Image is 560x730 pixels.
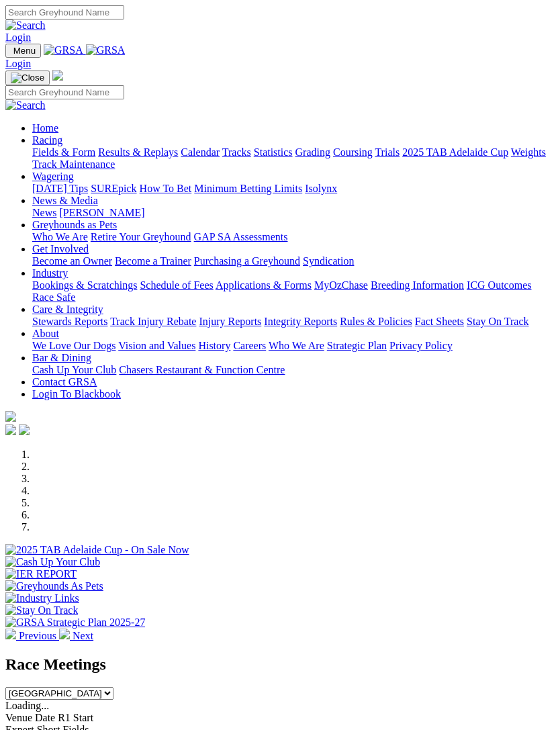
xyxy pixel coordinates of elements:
[5,44,41,58] button: Toggle navigation
[32,340,555,352] div: About
[52,70,63,81] img: logo-grsa-white.png
[73,630,93,641] span: Next
[119,364,285,375] a: Chasers Restaurant & Function Centre
[5,629,16,639] img: chevron-left-pager-white.svg
[295,146,330,158] a: Grading
[5,544,189,556] img: 2025 TAB Adelaide Cup - On Sale Now
[389,340,453,351] a: Privacy Policy
[32,304,103,315] a: Care & Integrity
[333,146,373,158] a: Coursing
[91,231,191,242] a: Retire Your Greyhound
[32,255,112,267] a: Become an Owner
[32,267,68,279] a: Industry
[5,58,31,69] a: Login
[233,340,266,351] a: Careers
[140,279,213,291] a: Schedule of Fees
[32,207,555,219] div: News & Media
[375,146,400,158] a: Trials
[415,316,464,327] a: Fact Sheets
[5,655,555,674] h2: Race Meetings
[198,340,230,351] a: History
[32,195,98,206] a: News & Media
[5,568,77,580] img: IER REPORT
[32,122,58,134] a: Home
[5,5,124,19] input: Search
[44,44,83,56] img: GRSA
[13,46,36,56] span: Menu
[59,207,144,218] a: [PERSON_NAME]
[194,183,302,194] a: Minimum Betting Limits
[327,340,387,351] a: Strategic Plan
[5,99,46,111] img: Search
[264,316,337,327] a: Integrity Reports
[5,700,49,711] span: Loading...
[269,340,324,351] a: Who We Are
[91,183,136,194] a: SUREpick
[32,183,88,194] a: [DATE] Tips
[181,146,220,158] a: Calendar
[19,424,30,435] img: twitter.svg
[32,134,62,146] a: Racing
[32,219,117,230] a: Greyhounds as Pets
[110,316,196,327] a: Track Injury Rebate
[511,146,546,158] a: Weights
[32,352,91,363] a: Bar & Dining
[5,617,145,629] img: GRSA Strategic Plan 2025-27
[5,712,32,723] span: Venue
[402,146,508,158] a: 2025 TAB Adelaide Cup
[32,146,95,158] a: Fields & Form
[115,255,191,267] a: Become a Trainer
[32,291,75,303] a: Race Safe
[58,712,93,723] span: R1 Start
[5,32,31,43] a: Login
[216,279,312,291] a: Applications & Forms
[5,604,78,617] img: Stay On Track
[59,629,70,639] img: chevron-right-pager-white.svg
[32,207,56,218] a: News
[340,316,412,327] a: Rules & Policies
[5,556,100,568] img: Cash Up Your Club
[32,376,97,387] a: Contact GRSA
[32,388,121,400] a: Login To Blackbook
[32,146,555,171] div: Racing
[467,279,531,291] a: ICG Outcomes
[305,183,337,194] a: Isolynx
[11,73,44,83] img: Close
[32,255,555,267] div: Get Involved
[32,279,555,304] div: Industry
[5,411,16,422] img: logo-grsa-white.png
[59,630,93,641] a: Next
[314,279,368,291] a: MyOzChase
[5,424,16,435] img: facebook.svg
[371,279,464,291] a: Breeding Information
[199,316,261,327] a: Injury Reports
[5,630,59,641] a: Previous
[467,316,528,327] a: Stay On Track
[32,364,555,376] div: Bar & Dining
[222,146,251,158] a: Tracks
[32,171,74,182] a: Wagering
[303,255,354,267] a: Syndication
[5,71,50,85] button: Toggle navigation
[32,183,555,195] div: Wagering
[98,146,178,158] a: Results & Replays
[32,328,59,339] a: About
[32,316,107,327] a: Stewards Reports
[5,592,79,604] img: Industry Links
[140,183,192,194] a: How To Bet
[32,231,555,243] div: Greyhounds as Pets
[32,364,116,375] a: Cash Up Your Club
[35,712,55,723] span: Date
[194,231,288,242] a: GAP SA Assessments
[32,158,115,170] a: Track Maintenance
[5,19,46,32] img: Search
[32,340,115,351] a: We Love Our Dogs
[118,340,195,351] a: Vision and Values
[32,231,88,242] a: Who We Are
[32,316,555,328] div: Care & Integrity
[19,630,56,641] span: Previous
[32,279,137,291] a: Bookings & Scratchings
[86,44,126,56] img: GRSA
[194,255,300,267] a: Purchasing a Greyhound
[254,146,293,158] a: Statistics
